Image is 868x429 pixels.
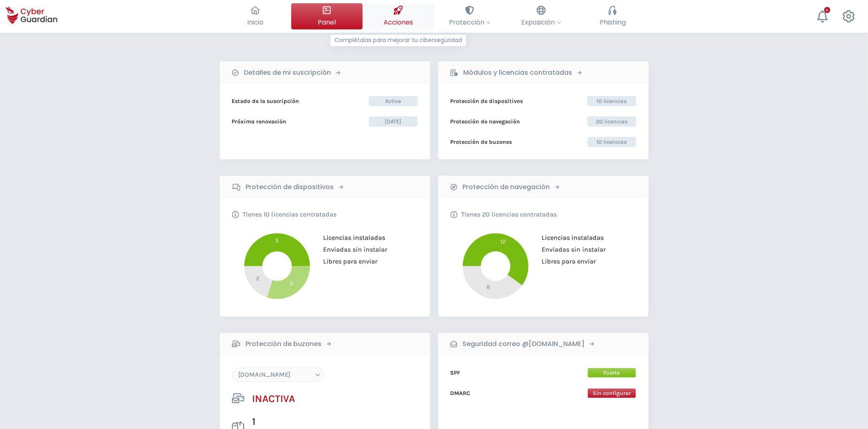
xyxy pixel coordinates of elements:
p: Complétalas para mejorar tu ciberseguridad [330,35,466,46]
button: Panel [291,3,363,29]
b: Protección de navegación [451,117,520,126]
span: Inicio [247,17,263,27]
b: Protección de dispositivos [451,97,523,105]
b: Protección de buzones [246,339,322,349]
b: Protección de buzones [451,138,512,146]
b: Protección de navegación [463,182,550,192]
span: Sin configurar [587,388,636,398]
b: Módulos y licencias contratadas [464,68,573,78]
span: 10 licencias [587,137,636,147]
span: Enviadas sin instalar [317,246,387,253]
button: Protección [434,3,506,29]
button: AccionesComplétalas para mejorar tu ciberseguridad [363,3,434,29]
span: Fuerte [587,368,636,378]
b: Detalles de mi suscripción [244,68,331,78]
div: + [824,7,830,13]
span: Licencias instaladas [536,234,604,241]
span: 20 licencias [587,116,636,127]
h3: INACTIVA [252,392,295,405]
span: Protección [449,17,491,27]
span: [DATE] [369,116,418,127]
h3: 1 [252,415,311,428]
span: Activa [369,96,418,106]
span: Panel [318,17,336,27]
span: Exposición [522,17,561,27]
button: Phishing [577,3,649,29]
b: Próxima renovación [232,117,287,126]
b: Seguridad correo @[DOMAIN_NAME] [463,339,585,349]
p: Tienes 20 licencias contratadas [462,210,557,219]
b: SPF [451,369,461,377]
span: Acciones [384,17,413,27]
span: 10 licencias [587,96,636,106]
b: Estado de la suscripción [232,97,299,105]
span: Licencias instaladas [317,234,385,241]
span: Enviadas sin instalar [536,246,606,253]
p: Tienes 10 licencias contratadas [243,210,337,219]
b: DMARC [451,389,471,398]
button: Inicio [220,3,291,29]
span: Phishing [600,17,626,27]
span: Libres para enviar [536,257,596,265]
button: Exposición [506,3,577,29]
span: Libres para enviar [317,257,377,265]
b: Protección de dispositivos [246,182,334,192]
